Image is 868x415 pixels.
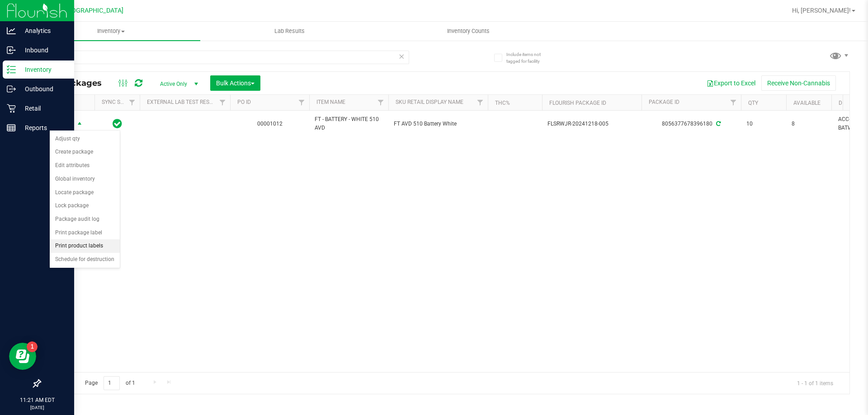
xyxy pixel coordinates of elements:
[147,99,218,105] a: External Lab Test Result
[7,65,16,74] inline-svg: Inventory
[104,376,120,390] input: 1
[16,25,70,36] p: Analytics
[7,26,16,35] inline-svg: Analytics
[61,7,123,14] span: [GEOGRAPHIC_DATA]
[113,117,122,130] span: In Sync
[74,118,85,131] span: select
[50,145,120,159] li: Create package
[748,100,758,106] a: Qty
[77,376,142,390] span: Page of 1
[4,404,70,411] p: [DATE]
[50,199,120,213] li: Lock package
[726,95,741,110] a: Filter
[22,27,200,35] span: Inventory
[7,123,16,132] inline-svg: Reports
[435,27,502,35] span: Inventory Counts
[216,79,255,87] span: Bulk Actions
[16,84,70,94] p: Outbound
[200,22,379,41] a: Lab Results
[125,95,140,110] a: Filter
[102,99,137,105] a: Sync Status
[210,75,260,91] button: Bulk Actions
[4,396,70,404] p: 11:21 AM EDT
[16,122,70,133] p: Reports
[495,100,510,106] a: THC%
[506,51,552,65] span: Include items not tagged for facility
[262,27,317,35] span: Lab Results
[7,46,16,55] inline-svg: Inbound
[9,343,36,370] iframe: Resource center
[316,99,345,105] a: Item Name
[40,51,409,64] input: Search Package ID, Item Name, SKU, Lot or Part Number...
[16,45,70,56] p: Inbound
[50,132,120,146] li: Adjust qty
[50,226,120,240] li: Print package label
[50,186,120,200] li: Locate package
[701,75,761,91] button: Export to Excel
[50,239,120,253] li: Print product labels
[7,84,16,93] inline-svg: Outbound
[790,376,840,390] span: 1 - 1 of 1 items
[50,173,120,186] li: Global inventory
[16,103,70,114] p: Retail
[379,22,557,41] a: Inventory Counts
[793,100,821,106] a: Available
[373,95,388,110] a: Filter
[50,253,120,266] li: Schedule for destruction
[792,7,851,14] span: Hi, [PERSON_NAME]!
[237,99,251,105] a: PO ID
[315,115,383,132] span: FT - BATTERY - WHITE 510 AVD
[549,100,606,106] a: Flourish Package ID
[715,121,721,127] span: Sync from Compliance System
[398,51,405,62] span: Clear
[215,95,230,110] a: Filter
[792,120,826,128] span: 8
[394,120,482,128] span: FT AVD 510 Battery White
[257,121,283,127] a: 00001012
[649,99,679,105] a: Package ID
[16,64,70,75] p: Inventory
[47,78,111,88] span: All Packages
[27,341,38,352] iframe: Resource center unread badge
[547,120,636,128] span: FLSRWJR-20241218-005
[746,120,781,128] span: 10
[7,104,16,113] inline-svg: Retail
[396,99,463,105] a: Sku Retail Display Name
[761,75,836,91] button: Receive Non-Cannabis
[473,95,488,110] a: Filter
[22,22,200,41] a: Inventory
[294,95,309,110] a: Filter
[50,159,120,173] li: Edit attributes
[640,120,742,128] div: 8056377678396180
[50,213,120,226] li: Package audit log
